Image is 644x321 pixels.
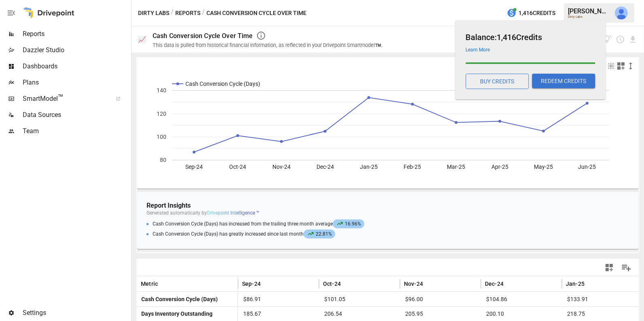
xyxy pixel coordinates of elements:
button: Sort [424,278,435,289]
text: Mar-25 [447,164,465,170]
span: SmartModel [23,94,107,104]
span: Plans [23,78,130,87]
div: 📈 [138,36,146,43]
span: Settings [23,308,130,318]
div: This data is pulled from historical financial information, as reflected in your Drivepoint Smartm... [153,42,383,48]
button: Sort [504,278,516,289]
text: Oct-24 [229,164,246,170]
text: Sep-24 [185,164,203,170]
span: Dec-24 [485,280,504,288]
h4: Report Insights [147,202,629,209]
span: 16.96% [333,219,364,228]
span: Cash Conversion Cycle (Days) [138,296,218,302]
button: Sort [585,278,597,289]
button: Reports [175,8,200,18]
text: 140 [157,87,166,94]
span: $96.00 [404,292,424,306]
text: Dec-24 [317,164,334,170]
text: Jun-25 [578,164,596,170]
button: Sort [261,278,273,289]
button: BUY CREDITS [465,74,529,89]
button: Julie Wilton [610,2,633,24]
span: 1,416 Credits [519,8,555,18]
span: $101.05 [323,292,346,306]
span: Reports [23,29,130,39]
text: May-25 [534,164,553,170]
span: 200.10 [485,307,505,321]
span: Jan-25 [566,280,584,288]
div: / [202,8,205,18]
span: Nov-24 [404,280,423,288]
div: [PERSON_NAME] [568,7,610,15]
button: Schedule report [616,35,625,44]
span: $104.86 [485,292,508,306]
span: Drivepoint Intelligence ™ [207,210,259,216]
button: Dirty Labs [138,8,169,18]
button: REDEEM CREDITS [532,74,595,88]
span: Data Sources [23,110,130,120]
span: $133.91 [566,292,589,306]
button: Sort [159,278,170,289]
div: / [171,8,174,18]
span: $86.91 [242,292,262,306]
button: Download report [628,35,638,44]
h6: Balance: 1,416 Credits [465,31,595,44]
span: 205.95 [404,307,424,321]
text: Jan-25 [360,164,378,170]
span: Metric [141,280,158,288]
span: Dazzler Studio [23,45,130,55]
text: 100 [157,134,166,140]
text: 80 [160,157,166,163]
span: Cash Conversion Cycle (Days) has increased from the trailing three month average [153,221,366,227]
span: Team [23,126,130,136]
p: Generated automatically by [147,210,629,216]
button: View documentation [604,35,613,44]
button: Sort [342,278,353,289]
text: Apr-25 [491,164,508,170]
span: ™ [58,93,64,103]
div: Dirty Labs [568,15,610,19]
text: Feb-25 [404,164,421,170]
img: Julie Wilton [615,6,628,19]
span: 206.54 [323,307,343,321]
div: Cash Conversion Cycle Over Time [153,32,253,40]
span: 185.67 [242,307,262,321]
span: Days Inventory Outstanding [138,310,213,317]
svg: A chart. [137,74,639,189]
span: 22.81% [304,230,335,238]
button: Manage Columns [617,259,635,277]
span: Oct-24 [323,280,341,288]
text: Nov-24 [272,164,291,170]
span: Dashboards [23,62,130,71]
text: Cash Conversion Cycle (Days) [185,81,260,87]
span: Sep-24 [242,280,261,288]
button: 1,416Credits [504,6,559,21]
text: 120 [157,111,166,117]
a: Learn More [465,47,490,53]
span: 218.75 [566,307,586,321]
span: Cash Conversion Cycle (Days) has greatly increased since last month [153,231,337,237]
